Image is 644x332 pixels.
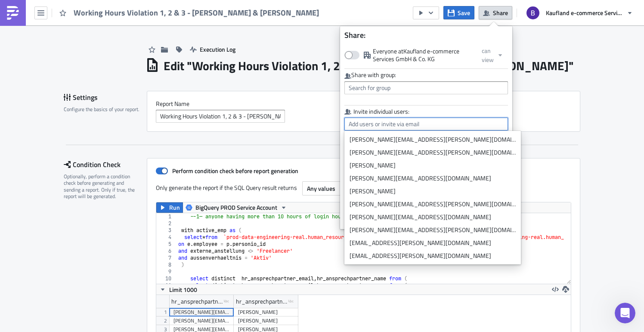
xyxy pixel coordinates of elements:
span: Limit 1000 [169,285,197,294]
div: [PERSON_NAME][EMAIL_ADDRESS][DOMAIN_NAME] [350,174,516,183]
button: Send a message… [148,263,161,276]
div: Condition Check [64,158,147,171]
div: 11 [156,282,177,289]
h1: Edit " Working Hours Violation 1, 2 & 3 - [PERSON_NAME] & [PERSON_NAME] " [164,58,574,74]
div: [PERSON_NAME] [350,187,516,195]
div: [EMAIL_ADDRESS][PERSON_NAME][DOMAIN_NAME] [350,239,516,247]
span: Kaufland e-commerce Services GmbH & Co. KG [546,8,623,17]
span: Working Hours Violation 1, 2 & 3 - [PERSON_NAME] & [PERSON_NAME] [74,8,320,18]
div: Zsolt says… [7,37,165,208]
span: Share [493,8,508,17]
div: [PERSON_NAME][EMAIL_ADDRESS][PERSON_NAME][DOMAIN_NAME] [173,308,229,316]
button: Kaufland e-commerce Services GmbH & Co. KG [521,3,638,22]
button: Execution Log [186,43,240,56]
iframe: Intercom live chat [615,303,635,323]
div: [PERSON_NAME] [350,161,516,170]
div: [PERSON_NAME][EMAIL_ADDRESS][DOMAIN_NAME] [350,213,516,221]
img: PushMetrics [6,6,20,20]
span: Save [458,8,470,17]
button: can view [477,44,508,66]
div: Sorry, but I'm not sure if I understand the question.Not sure about "standard" / "high" resolutio... [7,37,141,208]
span: can view [482,46,494,64]
div: 2 [156,220,177,227]
div: Share with group: [344,71,508,79]
div: [PERSON_NAME][EMAIL_ADDRESS][PERSON_NAME][DOMAIN_NAME] [173,316,229,325]
textarea: Message… [7,248,165,263]
div: [PERSON_NAME] [238,308,294,316]
span: Run [169,202,180,213]
div: 1 [156,213,177,220]
div: Not sure about "standard" / "high" resolution, if it can result in empty image vice-versa, meanin... [14,63,134,114]
input: Add users or invite via em ail [344,118,508,130]
p: Attention! Alert for Working Hours Violation! [3,3,411,10]
div: [PERSON_NAME][EMAIL_ADDRESS][PERSON_NAME][DOMAIN_NAME] [350,135,516,144]
label: Report Nam﻿e [156,100,571,108]
p: Hi, [3,13,411,20]
div: Settings [64,91,147,104]
button: Gif picker [27,266,34,273]
body: Rich Text Area. Press ALT-0 for help. [3,3,411,53]
p: Please find attached PDF for the details of ALL the employees who shows the working hours regulat... [3,22,411,43]
div: 5 [156,241,177,248]
button: Run [156,202,183,213]
div: 4 [156,234,177,241]
img: Avatar [526,6,540,20]
h4: Share: [340,31,512,40]
div: [EMAIL_ADDRESS][PERSON_NAME][DOMAIN_NAME] [350,251,516,260]
div: [PERSON_NAME][EMAIL_ADDRESS][PERSON_NAME][DOMAIN_NAME] [350,148,516,157]
div: Zsolt says… [7,208,165,245]
div: 9 [156,268,177,275]
div: 8 [156,261,177,268]
p: The team can also help [42,11,107,19]
h1: Operator [42,4,72,11]
label: Only generate the report if the SQL Query result returns [156,181,298,194]
label: Everyone at Kaufland e-commerce Services GmbH & Co. KG [344,47,477,63]
div: Configure the basics of your report. [64,106,141,112]
span: BigQuery PROD Service Account [195,202,277,213]
div: 7 [156,254,177,261]
div: [PERSON_NAME][EMAIL_ADDRESS][PERSON_NAME][DOMAIN_NAME] [350,200,516,208]
div: Zsolt says… [7,245,165,296]
strong: Perform condition check before report generation [172,166,298,175]
div: Only if is set to "high", then the parameter is sent. [14,164,134,181]
div: 3 [156,227,177,234]
span: Execution Log [200,45,235,54]
div: With resolution "standard", Tableau API is faster and the file size is a bit smaller. [14,214,134,239]
div: hr_ansprechpartner_name [236,295,288,308]
label: Invite individual users: [344,108,508,115]
div: hr_ansprechpartner_email [171,295,224,308]
span: Any values [307,184,335,193]
div: I've set all Tableau content where export type is "Export view Image" to use resolution "high". [7,245,141,281]
div: 10 [156,275,177,282]
p: Thanks [3,46,411,53]
button: Share [479,6,512,19]
button: Any values [302,181,350,195]
button: Emoji picker [13,266,20,273]
div: In case that resolution is "standard", then resolution is left out from the API request, as in Ta... [14,118,134,160]
div: 6 [156,248,177,254]
input: Search for group [344,81,508,94]
img: Profile image for Operator [25,5,38,19]
button: Save [443,6,474,19]
button: Upload attachment [41,266,48,273]
button: BigQuery PROD Service Account [183,202,290,213]
button: Home [135,3,151,20]
div: [PERSON_NAME][EMAIL_ADDRESS][PERSON_NAME][DOMAIN_NAME] [350,226,516,234]
div: What I can say is that we default to "high" in V1 (I was not aware of this). [14,186,134,202]
div: Sorry, but I'm not sure if I understand the question. [14,42,134,59]
div: Optionally, perform a condition check before generating and sending a report. Only if true, the r... [64,173,141,200]
div: [PERSON_NAME] [238,316,294,325]
button: Limit 1000 [156,284,200,295]
button: go back [6,3,22,20]
div: With resolution "standard", Tableau API is faster and the file size is a bit smaller. [7,208,141,244]
button: Start recording [55,266,62,273]
div: Close [151,3,167,19]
